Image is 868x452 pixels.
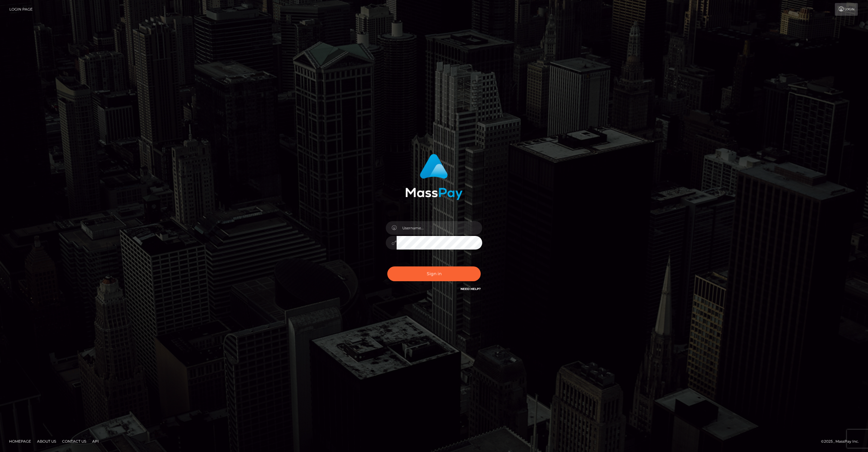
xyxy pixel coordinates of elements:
[821,438,863,445] div: © 2025 , MassPay Inc.
[7,437,33,446] a: Homepage
[35,437,58,446] a: About Us
[405,154,463,200] img: MassPay Login
[397,221,482,235] input: Username...
[835,3,858,16] a: Login
[90,437,101,446] a: API
[387,266,481,281] button: Sign in
[9,3,33,16] a: Login Page
[60,437,89,446] a: Contact Us
[461,287,481,291] a: Need Help?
